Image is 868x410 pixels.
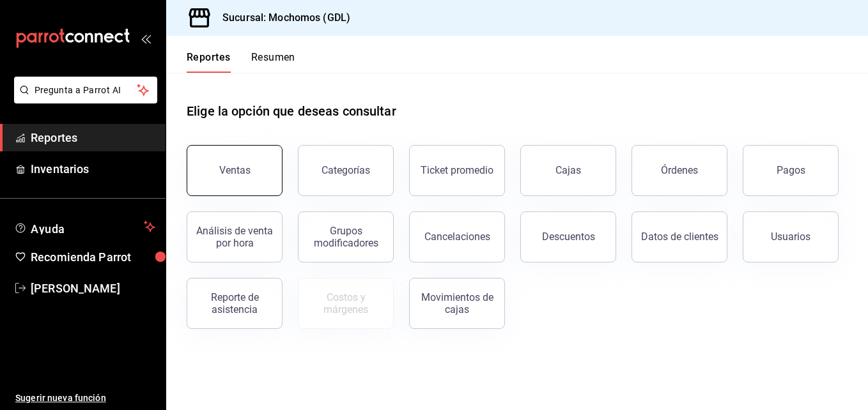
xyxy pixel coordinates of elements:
span: Reportes [31,129,155,146]
span: Pregunta a Parrot AI [35,84,137,97]
h1: Elige la opción que deseas consultar [187,102,396,121]
button: Movimientos de cajas [409,278,505,329]
button: Análisis de venta por hora [187,211,283,262]
span: [PERSON_NAME] [31,280,155,297]
div: Datos de clientes [641,231,718,243]
button: Descuentos [520,211,616,262]
button: Órdenes [632,145,727,196]
div: navigation tabs [187,51,295,73]
div: Cajas [555,163,582,178]
span: Ayuda [31,219,139,234]
button: open_drawer_menu [141,33,151,43]
div: Grupos modificadores [306,225,385,249]
span: Recomienda Parrot [31,248,155,266]
button: Datos de clientes [632,211,727,262]
button: Contrata inventarios para ver este reporte [298,278,394,329]
a: Cajas [520,145,616,196]
button: Pagos [743,145,839,196]
span: Inventarios [31,160,155,178]
div: Categorías [322,164,370,176]
button: Cancelaciones [409,211,505,262]
div: Costos y márgenes [306,291,385,315]
button: Reportes [187,51,231,73]
div: Movimientos de cajas [417,291,497,315]
a: Pregunta a Parrot AI [9,93,157,106]
button: Ventas [187,145,283,196]
div: Usuarios [771,231,810,243]
div: Descuentos [542,231,595,243]
div: Reporte de asistencia [195,291,274,315]
button: Grupos modificadores [298,211,394,262]
div: Órdenes [661,164,698,176]
button: Categorías [298,145,394,196]
div: Análisis de venta por hora [195,225,274,249]
div: Ventas [219,164,251,176]
button: Pregunta a Parrot AI [14,77,157,103]
button: Reporte de asistencia [187,278,283,329]
button: Ticket promedio [409,145,505,196]
div: Pagos [777,164,805,176]
div: Cancelaciones [424,231,490,243]
button: Usuarios [743,211,839,262]
div: Ticket promedio [421,164,493,176]
h3: Sucursal: Mochomos (GDL) [212,10,350,26]
button: Resumen [251,51,295,73]
span: Sugerir nueva función [15,391,155,405]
